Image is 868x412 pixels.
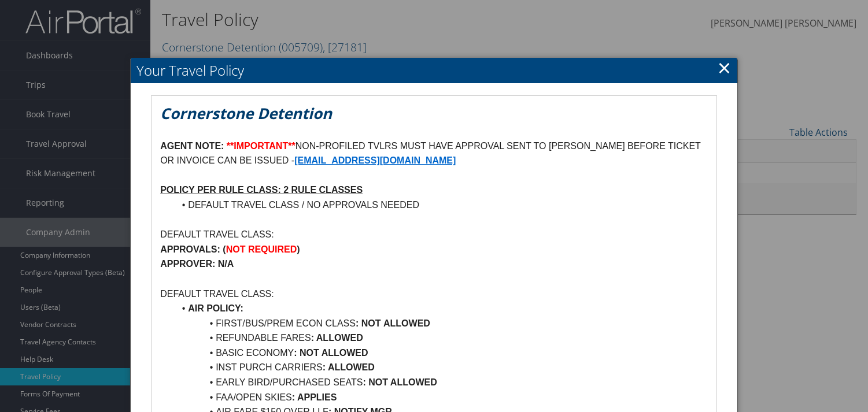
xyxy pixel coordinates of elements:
li: BASIC ECONOMY [174,346,708,361]
p: DEFAULT TRAVEL CLASS: [160,287,708,302]
strong: APPROVER: N/A [160,259,234,269]
a: [EMAIL_ADDRESS][DOMAIN_NAME] [294,155,456,165]
strong: AIR POLICY: [188,303,243,313]
strong: : ALLOWED [311,333,363,343]
u: POLICY PER RULE CLASS: 2 RULE CLASSES [160,185,363,195]
strong: ALLOWED [383,318,430,328]
strong: ) [297,244,300,254]
li: DEFAULT TRAVEL CLASS / NO APPROVALS NEEDED [174,198,708,213]
a: Close [718,56,731,79]
em: Cornerstone Detention [160,103,332,124]
strong: APPROVALS: [160,244,220,254]
strong: : ALLOWED [323,362,375,372]
strong: NOT REQUIRED [226,244,297,254]
h2: Your Travel Policy [131,58,737,83]
strong: : [356,318,359,328]
strong: NOT [361,318,381,328]
p: NON-PROFILED TVLRS MUST HAVE APPROVAL SENT TO [PERSON_NAME] BEFORE TICKET OR INVOICE CAN BE ISSUED - [160,139,708,168]
li: REFUNDABLE FARES [174,331,708,346]
li: INST PURCH CARRIERS [174,360,708,375]
strong: : NOT ALLOWED [294,348,368,358]
strong: ( [223,244,226,254]
li: FAA/OPEN SKIES [174,390,708,405]
p: DEFAULT TRAVEL CLASS: [160,227,708,242]
strong: : NOT ALLOWED [363,377,437,387]
strong: AGENT NOTE: [160,141,224,151]
li: EARLY BIRD/PURCHASED SEATS [174,375,708,390]
strong: : APPLIES [292,392,337,402]
li: FIRST/BUS/PREM ECON CLASS [174,316,708,331]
